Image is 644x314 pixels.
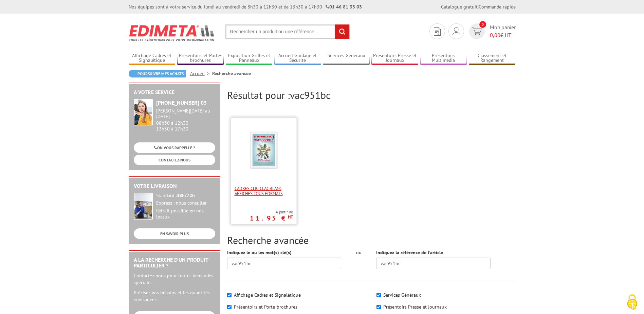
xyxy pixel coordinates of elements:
input: Présentoirs Presse et Journaux [376,305,381,309]
a: Présentoirs Presse et Journaux [371,53,418,64]
label: Services Généraux [383,292,421,298]
a: Accueil Guidage et Sécurité [274,53,321,64]
label: Affichage Cadres et Signalétique [234,292,301,298]
a: Classement et Rangement [469,53,516,64]
a: Services Généraux [323,53,370,64]
img: Cadres clic-clac blanc affiches tous formats [242,128,286,172]
img: Edimeta [129,20,215,46]
a: EN SAVOIR PLUS [134,228,215,239]
sup: HT [288,214,293,220]
img: widget-service.jpg [134,99,153,125]
a: Poursuivre mes achats [129,70,186,77]
div: Express : nous consulter [156,200,215,206]
input: Affichage Cadres et Signalétique [227,293,232,297]
span: Cadres clic-clac blanc affiches tous formats [235,186,293,196]
span: Mon panier [490,23,516,39]
span: 0,00 [490,32,500,38]
h2: Résultat pour : [227,89,516,101]
label: Indiquez le ou les mot(s) clé(s) [227,249,292,256]
div: Nos équipes sont à votre service du lundi au vendredi de 8h30 à 12h30 et de 13h30 à 17h30 [129,3,362,10]
div: [PERSON_NAME][DATE] au [DATE] [156,108,215,120]
p: 11.95 € [250,216,293,220]
a: Présentoirs et Porte-brochures [177,53,224,64]
div: Retrait possible en nos locaux [156,208,215,220]
span: vac951bc [290,88,330,102]
div: Standard : [156,193,215,199]
a: Commande rapide [479,4,516,10]
a: CONTACTEZ-NOUS [134,155,215,165]
p: Précisez vos besoins et les quantités envisagées [134,289,215,303]
button: Cookies (fenêtre modale) [620,291,644,314]
h2: A la recherche d'un produit particulier ? [134,257,215,269]
img: devis rapide [434,27,441,36]
a: Affichage Cadres et Signalétique [129,53,176,64]
div: | [441,3,516,10]
a: ON VOUS RAPPELLE ? [134,142,215,153]
p: Contactez-nous pour toutes demandes spéciales [134,272,215,286]
strong: 01 46 81 33 03 [326,4,362,10]
strong: 48h/72h [177,192,195,198]
h2: Recherche avancée [227,234,516,246]
input: Présentoirs et Porte-brochures [227,305,232,309]
label: Indiquez la référence de l'article [376,249,443,256]
a: devis rapide 0 Mon panier 0,00€ HT [467,23,516,39]
input: Rechercher un produit ou une référence... [225,24,350,39]
span: 0 [479,21,486,28]
div: 08h30 à 12h30 13h30 à 17h30 [156,108,215,132]
input: rechercher [335,24,349,39]
span: A partir de [250,209,293,215]
a: Exposition Grilles et Panneaux [226,53,273,64]
img: devis rapide [453,27,460,35]
img: devis rapide [472,28,482,35]
strong: [PHONE_NUMBER] 03 [156,99,207,106]
span: € HT [490,31,516,39]
h2: Votre livraison [134,183,215,189]
a: Présentoirs Multimédia [420,53,467,64]
label: Présentoirs Presse et Journaux [383,304,447,310]
label: Présentoirs et Porte-brochures [234,304,297,310]
div: ou [351,249,366,256]
h2: A votre service [134,89,215,95]
a: Accueil [190,70,212,76]
a: Cadres clic-clac blanc affiches tous formats [231,186,296,196]
img: widget-livraison.jpg [134,193,153,220]
img: Cookies (fenêtre modale) [624,294,641,311]
input: Services Généraux [376,293,381,297]
a: Catalogue gratuit [441,4,478,10]
li: Recherche avancée [212,70,251,77]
